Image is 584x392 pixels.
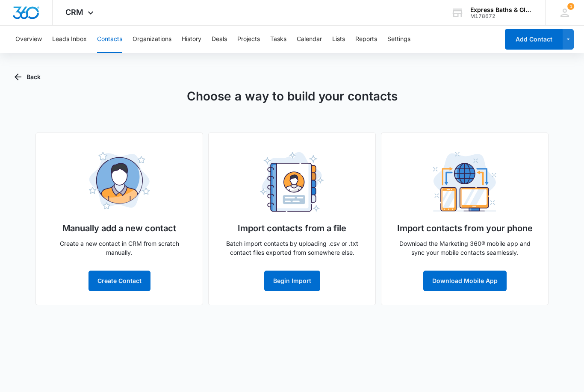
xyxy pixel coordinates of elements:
[567,3,574,10] div: notifications count
[355,26,377,53] button: Reports
[297,26,322,53] button: Calendar
[470,6,533,13] div: account name
[264,271,320,291] button: Begin Import
[15,26,42,53] button: Overview
[88,271,150,291] button: Create Contact
[567,3,574,10] span: 1
[423,271,507,291] button: Download Mobile App
[182,26,201,53] button: History
[270,26,286,53] button: Tasks
[187,87,398,105] h1: Choose a way to build your contacts
[395,239,534,257] p: Download the Marketing 360® mobile app and sync your mobile contacts seamlessly.
[133,26,171,53] button: Organizations
[65,8,83,17] span: CRM
[237,26,260,53] button: Projects
[97,26,122,53] button: Contacts
[332,26,345,53] button: Lists
[222,239,362,257] p: Batch import contacts by uploading .csv or .txt contact files exported from somewhere else.
[212,26,227,53] button: Deals
[387,26,410,53] button: Settings
[397,222,533,235] h5: Import contacts from your phone
[62,222,176,235] h5: Manually add a new contact
[52,26,87,53] button: Leads Inbox
[238,222,346,235] h5: Import contacts from a file
[470,13,533,19] div: account id
[50,239,189,257] p: Create a new contact in CRM from scratch manually.
[505,29,563,50] button: Add Contact
[15,67,41,87] button: Back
